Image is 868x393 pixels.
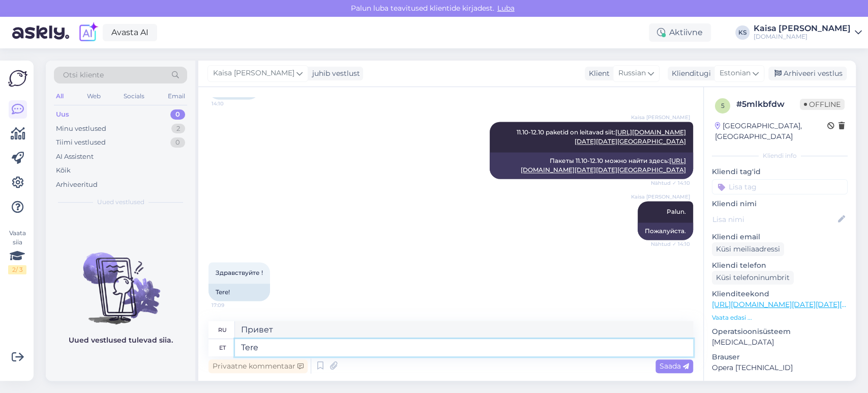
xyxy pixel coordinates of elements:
div: 2 [171,124,185,134]
div: Vaata siia [8,229,26,274]
div: Пакеты 11.10-12.10 можно найти здесь: [490,152,693,179]
span: Estonian [720,68,751,79]
div: Web [85,90,103,103]
span: 14:10 [212,100,250,107]
span: Kaisa [PERSON_NAME] [213,68,294,79]
div: Kliendi info [712,151,848,160]
div: Email [166,90,187,103]
span: Offline [800,99,845,110]
div: Uus [56,109,69,120]
div: Aktiivne [649,23,711,42]
div: # 5mlkbfdw [736,98,800,110]
div: Пожалуйста. [638,222,693,240]
span: Nähtud ✓ 14:10 [651,179,690,187]
div: Arhiveeri vestlus [768,67,847,80]
div: et [219,339,226,356]
p: Kliendi tag'id [712,166,848,177]
input: Lisa nimi [712,214,836,225]
div: Privaatne kommentaar [208,359,308,373]
span: Kaisa [PERSON_NAME] [631,193,690,201]
a: [URL][DOMAIN_NAME][DATE][DATE][GEOGRAPHIC_DATA] [575,128,686,145]
span: 11.10-12.10 paketid on leitavad siit: [517,128,686,145]
span: Здравствуйте ! [216,269,263,276]
div: Minu vestlused [56,124,106,134]
a: Kaisa [PERSON_NAME][DOMAIN_NAME] [754,24,862,41]
a: Avasta AI [103,24,157,41]
p: Uued vestlused tulevad siia. [69,335,173,346]
p: Opera [TECHNICAL_ID] [712,362,848,373]
p: Brauser [712,352,848,362]
div: [GEOGRAPHIC_DATA], [GEOGRAPHIC_DATA] [715,121,827,142]
div: Tiimi vestlused [56,137,106,148]
textarea: Tere [235,339,693,356]
span: 17:09 [212,301,250,309]
span: 5 [721,102,725,109]
div: 0 [170,109,185,120]
div: Küsi telefoninumbrit [712,271,794,285]
div: Tere! [208,284,270,301]
p: Kliendi nimi [712,199,848,209]
div: All [54,90,66,103]
p: Operatsioonisüsteem [712,326,848,337]
div: 0 [170,137,185,148]
p: Kliendi telefon [712,260,848,271]
input: Lisa tag [712,179,848,194]
span: Luba [494,4,518,13]
div: KS [735,25,750,40]
div: Kaisa [PERSON_NAME] [754,24,851,33]
div: Klient [585,68,610,79]
div: ru [218,321,227,339]
span: Otsi kliente [63,70,104,80]
img: explore-ai [77,22,99,43]
p: Klienditeekond [712,289,848,299]
img: Askly Logo [8,69,27,88]
div: Küsi meiliaadressi [712,242,784,256]
div: 2 / 3 [8,265,26,274]
textarea: Привет [235,321,693,339]
p: Kliendi email [712,232,848,242]
p: Vaata edasi ... [712,313,848,322]
span: Saada [660,361,689,371]
p: [MEDICAL_DATA] [712,337,848,348]
span: Russian [618,68,646,79]
div: Klienditugi [668,68,711,79]
span: Nähtud ✓ 14:10 [651,240,690,248]
div: AI Assistent [56,152,94,162]
div: Arhiveeritud [56,180,98,190]
span: Kaisa [PERSON_NAME] [631,114,690,121]
div: juhib vestlust [308,68,360,79]
div: Kõik [56,165,71,176]
span: Palun. [667,208,686,215]
div: [DOMAIN_NAME] [754,33,851,41]
span: Uued vestlused [97,198,144,207]
img: No chats [46,234,195,326]
div: Socials [122,90,146,103]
